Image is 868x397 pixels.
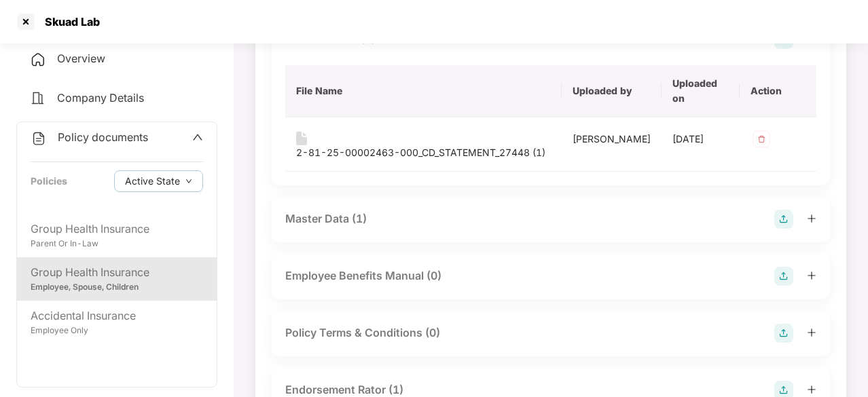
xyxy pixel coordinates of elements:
[31,221,203,238] div: Group Health Insurance
[58,130,148,144] span: Policy documents
[37,15,100,29] div: Skuad Lab
[296,145,545,160] div: 2-81-25-00002463-000_CD_STATEMENT_27448 (1)
[774,324,793,343] img: svg+xml;base64,PHN2ZyB4bWxucz0iaHR0cDovL3d3dy53My5vcmcvMjAwMC9zdmciIHdpZHRoPSIyOCIgaGVpZ2h0PSIyOC...
[807,271,816,280] span: plus
[285,324,440,341] div: Policy Terms & Conditions (0)
[672,132,729,147] div: [DATE]
[57,91,144,105] span: Company Details
[125,174,180,189] span: Active State
[31,307,203,324] div: Accidental Insurance
[31,264,203,281] div: Group Health Insurance
[562,65,662,117] th: Uploaded by
[31,324,203,337] div: Employee Only
[30,52,46,68] img: svg+xml;base64,PHN2ZyB4bWxucz0iaHR0cDovL3d3dy53My5vcmcvMjAwMC9zdmciIHdpZHRoPSIyNCIgaGVpZ2h0PSIyNC...
[30,90,46,107] img: svg+xml;base64,PHN2ZyB4bWxucz0iaHR0cDovL3d3dy53My5vcmcvMjAwMC9zdmciIHdpZHRoPSIyNCIgaGVpZ2h0PSIyNC...
[774,210,793,229] img: svg+xml;base64,PHN2ZyB4bWxucz0iaHR0cDovL3d3dy53My5vcmcvMjAwMC9zdmciIHdpZHRoPSIyOCIgaGVpZ2h0PSIyOC...
[807,214,816,223] span: plus
[751,128,772,150] img: svg+xml;base64,PHN2ZyB4bWxucz0iaHR0cDovL3d3dy53My5vcmcvMjAwMC9zdmciIHdpZHRoPSIzMiIgaGVpZ2h0PSIzMi...
[31,281,203,294] div: Employee, Spouse, Children
[31,174,67,189] div: Policies
[185,178,192,185] span: down
[192,132,203,143] span: up
[57,52,105,65] span: Overview
[285,267,441,284] div: Employee Benefits Manual (0)
[296,132,307,145] img: svg+xml;base64,PHN2ZyB4bWxucz0iaHR0cDovL3d3dy53My5vcmcvMjAwMC9zdmciIHdpZHRoPSIxNiIgaGVpZ2h0PSIyMC...
[662,65,740,117] th: Uploaded on
[807,385,816,394] span: plus
[774,267,793,286] img: svg+xml;base64,PHN2ZyB4bWxucz0iaHR0cDovL3d3dy53My5vcmcvMjAwMC9zdmciIHdpZHRoPSIyOCIgaGVpZ2h0PSIyOC...
[285,210,367,227] div: Master Data (1)
[807,328,816,337] span: plus
[285,65,562,117] th: File Name
[740,65,816,117] th: Action
[31,238,203,250] div: Parent Or In-Law
[31,130,47,147] img: svg+xml;base64,PHN2ZyB4bWxucz0iaHR0cDovL3d3dy53My5vcmcvMjAwMC9zdmciIHdpZHRoPSIyNCIgaGVpZ2h0PSIyNC...
[114,170,203,192] button: Active Statedown
[573,132,651,147] div: [PERSON_NAME]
